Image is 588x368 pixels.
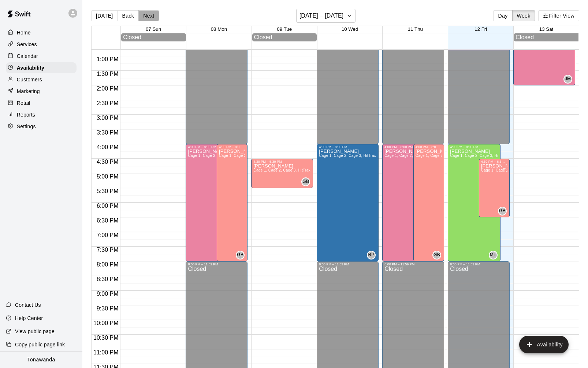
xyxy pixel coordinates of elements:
[384,154,476,158] span: Cage 1, Cage 2, Cage 3, HitTrax, VIP Training Room
[319,262,376,266] div: 8:00 PM – 11:59 PM
[563,75,572,84] div: Jared MacFarland
[95,115,120,121] span: 3:00 PM
[211,26,227,32] button: 08 Mon
[17,88,40,95] p: Marketing
[95,291,120,297] span: 9:00 PM
[416,154,507,158] span: Cage 1, Cage 2, Cage 3, HitTrax, VIP Training Room
[95,56,120,62] span: 1:00 PM
[27,356,55,364] p: Tonawanda
[237,251,243,259] span: GB
[17,52,38,60] p: Calendar
[299,11,344,21] h6: [DATE] – [DATE]
[368,251,374,259] span: RP
[301,177,310,186] div: Grant Bickham
[416,145,442,149] div: 4:00 PM – 8:00 PM
[342,26,358,32] button: 10 Wed
[6,62,77,73] a: Availability
[92,335,120,341] span: 10:30 PM
[254,34,315,41] div: Closed
[448,144,500,261] div: 4:00 PM – 8:00 PM: Available
[490,251,496,259] span: MT
[6,27,77,38] a: Home
[146,26,161,32] button: 07 Sun
[95,217,120,224] span: 6:30 PM
[236,251,245,260] div: Grant Bickham
[6,109,77,120] a: Reports
[539,26,554,32] button: 13 Sat
[479,159,510,217] div: 4:30 PM – 6:30 PM: Available
[433,251,440,259] span: GB
[17,41,37,48] p: Services
[317,144,379,261] div: 4:00 PM – 8:00 PM: Available
[384,145,433,149] div: 4:00 PM – 8:00 PM
[408,26,423,32] button: 11 Thu
[475,26,487,32] button: 12 Fri
[17,76,42,83] p: Customers
[450,154,542,158] span: Cage 1, Cage 2, Cage 3, HitTrax, VIP Training Room
[95,100,120,106] span: 2:30 PM
[17,29,31,36] p: Home
[253,168,345,172] span: Cage 1, Cage 2, Cage 3, HitTrax, VIP Training Room
[188,145,236,149] div: 4:00 PM – 8:00 PM
[413,144,444,261] div: 4:00 PM – 8:00 PM: Available
[565,76,571,83] span: JM
[95,71,120,77] span: 1:30 PM
[17,64,44,71] p: Availability
[138,10,159,21] button: Next
[17,111,35,118] p: Reports
[17,99,30,107] p: Retail
[489,251,498,260] div: Matt Tyree
[450,145,498,149] div: 4:00 PM – 8:00 PM
[91,10,118,21] button: [DATE]
[17,123,36,130] p: Settings
[95,261,120,268] span: 8:00 PM
[538,10,579,21] button: Filter View
[15,341,65,348] p: Copy public page link
[219,154,311,158] span: Cage 1, Cage 2, Cage 3, HitTrax, VIP Training Room
[6,39,77,50] a: Services
[493,10,512,21] button: Day
[95,276,120,282] span: 8:30 PM
[512,10,535,21] button: Week
[6,51,77,62] a: Calendar
[432,251,441,260] div: Grant Bickham
[302,178,309,185] span: GB
[319,145,376,149] div: 4:00 PM – 8:00 PM
[95,247,120,253] span: 7:30 PM
[481,160,507,163] div: 4:30 PM – 6:30 PM
[188,154,280,158] span: Cage 1, Cage 2, Cage 3, HitTrax, VIP Training Room
[519,336,569,353] button: add
[516,34,577,41] div: Closed
[95,159,120,165] span: 4:30 PM
[92,320,120,326] span: 10:00 PM
[251,159,313,188] div: 4:30 PM – 5:30 PM: Available
[6,121,77,132] a: Settings
[95,232,120,238] span: 7:00 PM
[15,314,43,322] p: Help Center
[498,207,507,216] div: Grant Bickham
[123,34,184,41] div: Closed
[6,86,77,97] div: Marketing
[277,26,292,32] button: 09 Tue
[95,173,120,180] span: 5:00 PM
[92,349,120,356] span: 11:00 PM
[6,74,77,85] a: Customers
[186,144,238,261] div: 4:00 PM – 8:00 PM: Available
[384,262,442,266] div: 8:00 PM – 11:59 PM
[95,305,120,312] span: 9:30 PM
[188,262,245,266] div: 8:00 PM – 11:59 PM
[382,144,435,261] div: 4:00 PM – 8:00 PM: Available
